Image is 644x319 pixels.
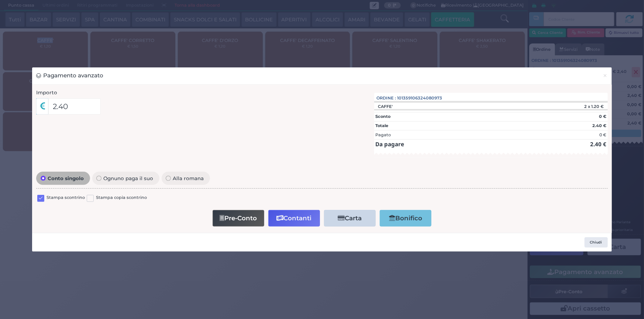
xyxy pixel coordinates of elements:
label: Importo [36,89,57,96]
strong: 2.40 € [590,140,606,148]
label: Stampa scontrino [47,194,85,201]
strong: Totale [375,123,388,128]
button: Bonifico [380,210,431,227]
button: Chiudi [599,67,612,84]
strong: 0 € [599,114,606,119]
div: 2 x 1.20 € [549,104,607,109]
span: Ordine : [377,95,396,101]
strong: Da pagare [375,140,404,148]
input: Es. 30.99 [48,98,101,115]
div: CAFFE' [374,104,397,109]
span: 101359106324080973 [397,95,442,101]
div: 0 € [599,132,606,138]
button: Carta [324,210,376,227]
span: Conto singolo [46,176,86,181]
label: Stampa copia scontrino [96,194,147,201]
button: Contanti [268,210,320,227]
div: Pagato [375,132,391,138]
span: Alla romana [171,176,206,181]
span: Ognuno paga il suo [101,176,155,181]
strong: 2.40 € [592,123,606,128]
strong: Sconto [375,114,390,119]
h3: Pagamento avanzato [36,71,103,80]
span: × [603,71,608,80]
button: Pre-Conto [213,210,264,227]
button: Chiudi [585,237,608,248]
